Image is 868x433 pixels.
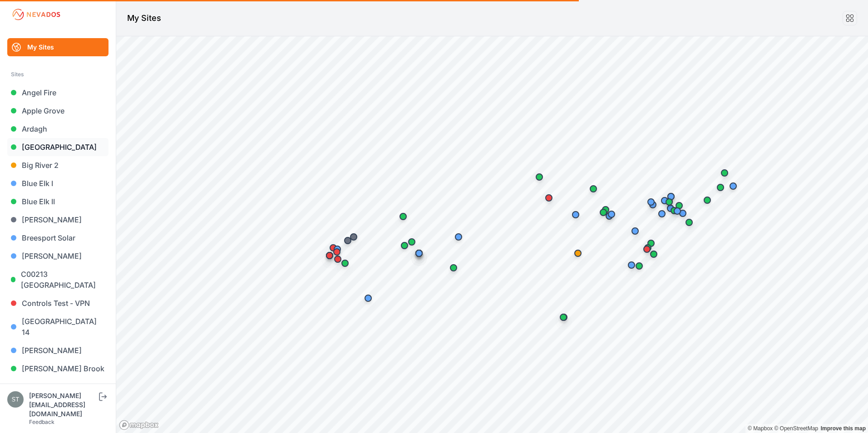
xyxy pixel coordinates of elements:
div: Map marker [622,256,641,274]
div: Map marker [395,236,414,255]
a: Breesport Solar [7,229,108,247]
div: Sites [11,69,105,80]
a: [PERSON_NAME] [7,341,108,359]
a: [GEOGRAPHIC_DATA] 14 [7,312,108,341]
h1: My Sites [127,12,161,25]
div: Map marker [328,243,346,261]
div: Map marker [328,240,346,258]
div: Map marker [569,244,587,262]
div: Map marker [642,193,660,211]
a: Map feedback [821,425,866,432]
div: Map marker [540,189,558,207]
canvas: Map [116,36,868,433]
a: Eastport ME [7,378,108,396]
a: Ardagh [7,120,108,138]
div: Map marker [324,239,342,257]
div: [PERSON_NAME][EMAIL_ADDRESS][DOMAIN_NAME] [29,391,97,418]
div: Map marker [639,239,657,257]
div: Map marker [630,257,648,275]
div: Map marker [339,231,357,250]
div: Map marker [656,192,674,210]
a: Feedback [29,418,54,425]
div: Map marker [554,308,572,326]
div: Map marker [715,164,734,182]
div: Map marker [567,206,585,224]
div: Map marker [680,213,698,231]
div: Map marker [530,168,548,186]
a: [PERSON_NAME] [7,211,108,229]
a: My Sites [7,38,108,56]
a: C00213 [GEOGRAPHIC_DATA] [7,265,108,294]
div: Map marker [602,205,621,223]
div: Map marker [584,180,602,198]
div: Map marker [449,228,468,246]
div: Map marker [638,240,656,258]
a: Mapbox logo [119,420,159,430]
a: [PERSON_NAME] [7,247,108,265]
a: OpenStreetMap [774,425,818,432]
div: Map marker [410,244,428,262]
div: Map marker [698,191,716,209]
a: Blue Elk II [7,192,108,211]
a: Mapbox [748,425,773,432]
a: Controls Test - VPN [7,294,108,312]
img: Nevados [11,7,62,22]
div: Map marker [626,222,644,240]
div: Map marker [662,187,680,206]
div: Map marker [668,202,686,220]
div: Map marker [711,178,730,197]
a: Blue Elk I [7,174,108,192]
div: Map marker [597,201,615,219]
div: Map marker [403,233,421,251]
div: Map marker [642,234,660,252]
div: Map marker [394,207,412,226]
div: Map marker [660,193,678,211]
div: Map marker [345,228,363,246]
div: Map marker [594,203,612,221]
a: Angel Fire [7,84,108,102]
div: Map marker [724,177,742,195]
a: Apple Grove [7,102,108,120]
a: Big River 2 [7,156,108,174]
div: Map marker [359,289,377,307]
img: steve@nevados.solar [7,391,24,408]
div: Map marker [653,205,671,223]
a: [GEOGRAPHIC_DATA] [7,138,108,156]
div: Map marker [321,246,339,265]
div: Map marker [444,259,463,277]
a: [PERSON_NAME] Brook [7,359,108,378]
div: Map marker [670,197,688,215]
